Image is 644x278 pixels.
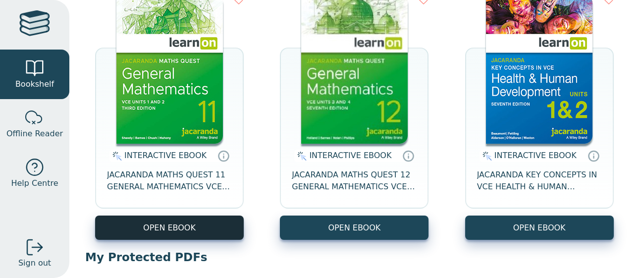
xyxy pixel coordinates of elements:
[15,78,54,90] span: Bookshelf
[217,150,229,162] a: Interactive eBooks are accessed online via the publisher’s portal. They contain interactive resou...
[480,150,492,162] img: interactive.svg
[309,151,391,160] span: INTERACTIVE EBOOK
[477,169,602,193] span: JACARANDA KEY CONCEPTS IN VCE HEALTH & HUMAN DEVELOPMENT UNITS 1&2 LEARNON EBOOK 7E (INCL. [GEOGR...
[11,177,58,189] span: Help Centre
[6,128,63,140] span: Offline Reader
[294,150,307,162] img: interactive.svg
[85,250,628,265] p: My Protected PDFs
[292,169,417,193] span: JACARANDA MATHS QUEST 12 GENERAL MATHEMATICS VCE UNITS 3 & 4 7E LEARNON
[588,150,599,162] a: Interactive eBooks are accessed online via the publisher’s portal. They contain interactive resou...
[107,169,232,193] span: JACARANDA MATHS QUEST 11 GENERAL MATHEMATICS VCE UNITS 1&2 3E LEARNON
[402,150,414,162] a: Interactive eBooks are accessed online via the publisher’s portal. They contain interactive resou...
[124,151,207,160] span: INTERACTIVE EBOOK
[95,216,244,240] button: OPEN EBOOK
[109,150,122,162] img: interactive.svg
[494,151,577,160] span: INTERACTIVE EBOOK
[18,257,51,269] span: Sign out
[280,216,429,240] button: OPEN EBOOK
[465,216,614,240] button: OPEN EBOOK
